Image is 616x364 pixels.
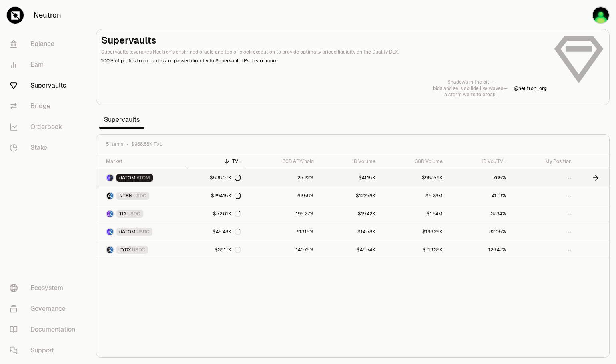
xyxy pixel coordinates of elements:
[511,169,576,187] a: --
[319,187,380,205] a: $122.76K
[514,85,547,91] p: @ neutron_org
[511,223,576,241] a: --
[3,54,86,75] a: Earn
[433,91,508,98] p: a storm waits to break.
[3,137,86,158] a: Stake
[380,187,448,205] a: $5.28M
[433,79,508,98] a: Shadows in the pit—bids and sells collide like waves—a storm waits to break.
[131,141,162,147] span: $968.88K TVL
[107,193,110,199] img: NTRN Logo
[511,187,576,205] a: --
[251,158,314,165] div: 30D APY/hold
[136,175,150,181] span: ATOM
[380,223,448,241] a: $196.28K
[119,211,126,217] span: TIA
[110,229,113,235] img: USDC Logo
[119,247,131,253] span: DYDX
[186,205,246,223] a: $52.01K
[101,48,547,56] p: Supervaults leverages Neutron's enshrined oracle and top of block execution to provide optimally ...
[380,241,448,259] a: $719.38K
[385,158,443,165] div: 30D Volume
[3,319,86,340] a: Documentation
[592,6,610,24] img: cosmos 2/ ntr
[96,169,186,187] a: dATOM LogoATOM LogodATOMATOM
[246,205,319,223] a: 195.27%
[3,340,86,361] a: Support
[110,175,113,181] img: ATOM Logo
[96,241,186,259] a: DYDX LogoUSDC LogoDYDXUSDC
[433,79,508,85] p: Shadows in the pit—
[132,247,145,253] span: USDC
[107,247,110,253] img: DYDX Logo
[251,58,278,64] a: Learn more
[127,211,140,217] span: USDC
[3,96,86,117] a: Bridge
[133,193,146,199] span: USDC
[96,205,186,223] a: TIA LogoUSDC LogoTIAUSDC
[516,158,572,165] div: My Position
[433,85,508,91] p: bids and sells collide like waves—
[3,34,86,54] a: Balance
[99,112,144,128] span: Supervaults
[107,211,110,217] img: TIA Logo
[3,75,86,96] a: Supervaults
[514,85,547,91] a: @neutron_org
[110,211,113,217] img: USDC Logo
[447,169,510,187] a: 7.65%
[511,205,576,223] a: --
[213,229,241,235] div: $45.48K
[447,205,510,223] a: 37.34%
[186,223,246,241] a: $45.48K
[101,57,547,64] p: 100% of profits from trades are passed directly to Supervault LPs.
[211,193,241,199] div: $294.15K
[110,247,113,253] img: USDC Logo
[106,141,123,147] span: 5 items
[319,169,380,187] a: $41.15K
[452,158,506,165] div: 1D Vol/TVL
[319,223,380,241] a: $14.58K
[246,241,319,259] a: 140.75%
[186,241,246,259] a: $39.17K
[380,169,448,187] a: $987.59K
[107,175,110,181] img: dATOM Logo
[191,158,241,165] div: TVL
[380,205,448,223] a: $1.84M
[246,223,319,241] a: 613.15%
[96,187,186,205] a: NTRN LogoUSDC LogoNTRNUSDC
[119,229,136,235] span: dATOM
[96,223,186,241] a: dATOM LogoUSDC LogodATOMUSDC
[215,247,241,253] div: $39.17K
[110,193,113,199] img: USDC Logo
[246,187,319,205] a: 62.58%
[447,241,510,259] a: 126.47%
[186,187,246,205] a: $294.15K
[136,229,150,235] span: USDC
[107,229,110,235] img: dATOM Logo
[210,175,241,181] div: $538.07K
[3,117,86,137] a: Orderbook
[3,278,86,298] a: Ecosystem
[3,298,86,319] a: Governance
[319,241,380,259] a: $49.54K
[186,169,246,187] a: $538.07K
[106,158,181,165] div: Market
[447,223,510,241] a: 32.05%
[319,205,380,223] a: $19.42K
[213,211,241,217] div: $52.01K
[511,241,576,259] a: --
[447,187,510,205] a: 41.73%
[119,193,132,199] span: NTRN
[119,175,136,181] span: dATOM
[323,158,375,165] div: 1D Volume
[101,34,547,47] h2: Supervaults
[246,169,319,187] a: 25.22%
